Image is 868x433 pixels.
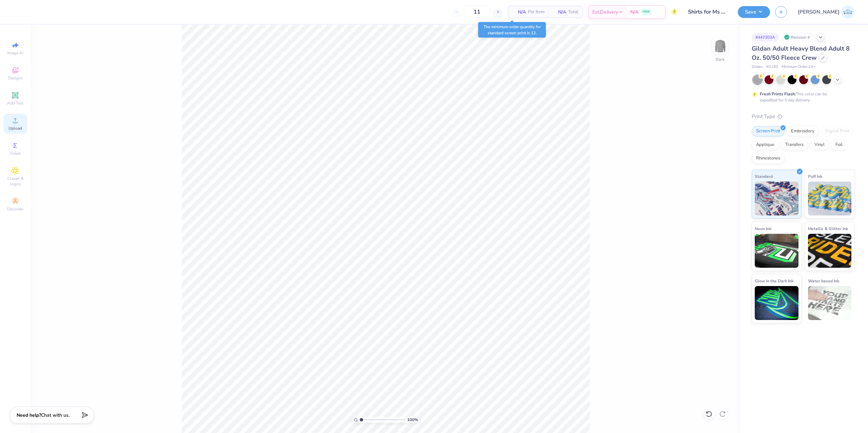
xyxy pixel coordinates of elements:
div: This color can be expedited for 5 day delivery. [760,91,843,103]
span: N/A [512,8,526,16]
span: Neon Ink [755,225,771,232]
div: Transfers [781,140,808,150]
div: Vinyl [810,140,829,150]
span: Est. Delivery [592,8,618,16]
div: Foil [831,140,847,150]
span: Clipart & logos [3,176,27,187]
span: Water based Ink [808,277,839,284]
input: – – [464,6,490,18]
a: [PERSON_NAME] [798,5,854,19]
span: Gildan Adult Heavy Blend Adult 8 Oz. 50/50 Fleece Crew [752,44,850,62]
img: Puff Ink [808,182,852,215]
span: Upload [8,126,22,131]
strong: Fresh Prints Flash: [760,91,796,97]
span: Puff Ink [808,173,822,180]
span: Minimum Order: 24 + [782,64,815,70]
div: Back [716,56,725,62]
strong: Need help? [17,412,41,418]
span: Decorate [7,206,23,212]
span: N/A [630,8,638,16]
span: Add Text [7,100,23,106]
img: Standard [755,182,798,215]
div: The minimum order quantity for standard screen print is 12. [478,22,546,38]
div: Embroidery [787,126,819,136]
div: Applique [752,140,779,150]
div: Screen Print [752,126,785,136]
div: # 447303A [752,33,779,41]
span: # G180 [766,64,778,70]
span: [PERSON_NAME] [798,8,840,16]
div: Print Type [752,113,854,120]
div: Rhinestones [752,153,785,164]
input: Untitled Design [683,5,733,19]
span: Glow in the Dark Ink [755,277,793,284]
span: Chat with us. [41,412,70,418]
span: 100 % [407,417,418,423]
span: Per Item [528,8,545,16]
span: Image AI [7,50,23,56]
img: Back [713,39,727,53]
span: N/A [553,8,566,16]
span: Standard [755,173,773,180]
img: Metallic & Glitter Ink [808,234,852,268]
div: Digital Print [821,126,854,136]
span: Metallic & Glitter Ink [808,225,848,232]
span: Total [568,8,578,16]
img: Neon Ink [755,234,798,268]
div: Revision 4 [782,33,813,41]
img: Glow in the Dark Ink [755,286,798,320]
span: FREE [643,10,650,14]
img: Josephine Amber Orros [841,5,854,19]
span: Designs [8,75,23,81]
button: Save [738,6,770,18]
span: Greek [10,151,21,156]
img: Water based Ink [808,286,852,320]
span: Gildan [752,64,763,70]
